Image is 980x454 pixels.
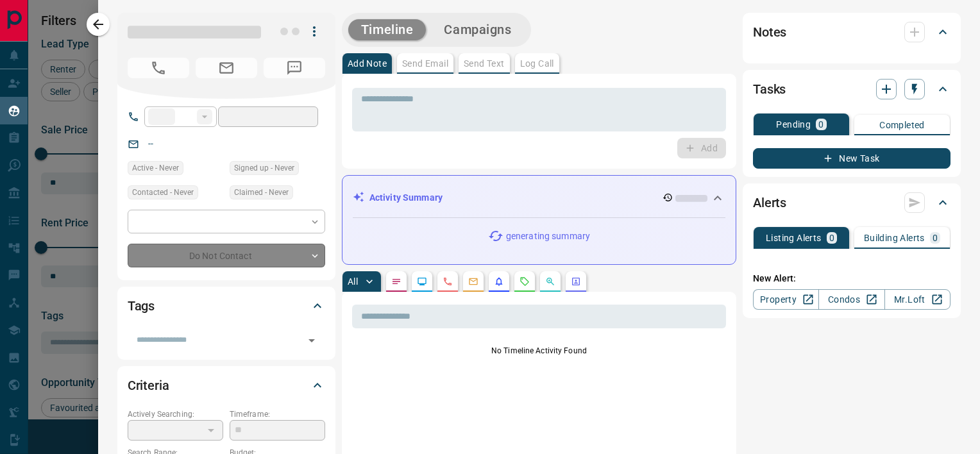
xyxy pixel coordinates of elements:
p: Completed [879,121,925,130]
button: Timeline [348,19,427,40]
svg: Requests [520,276,530,287]
div: Activity Summary [353,186,725,210]
h2: Notes [753,22,786,42]
p: generating summary [506,230,590,243]
p: All [348,277,358,286]
span: No Number [128,58,189,78]
svg: Lead Browsing Activity [417,276,427,287]
h2: Criteria [128,375,169,396]
a: Condos [818,289,884,310]
span: Claimed - Never [234,186,289,199]
p: Actively Searching: [128,408,223,420]
h2: Tags [128,296,155,316]
p: 0 [933,233,938,242]
p: Building Alerts [864,233,925,242]
p: No Timeline Activity Found [352,345,726,357]
p: 0 [829,233,834,242]
div: Tags [128,290,325,321]
p: 0 [818,120,824,129]
p: Pending [776,120,811,129]
p: Listing Alerts [766,233,822,242]
div: Alerts [753,187,950,218]
svg: Agent Actions [571,276,581,287]
span: Signed up - Never [234,162,294,174]
p: Add Note [348,59,387,68]
h2: Tasks [753,79,786,99]
span: Contacted - Never [132,186,194,199]
svg: Opportunities [545,276,555,287]
button: Open [303,332,321,349]
button: Campaigns [431,19,524,40]
div: Tasks [753,74,950,105]
svg: Emails [468,276,478,287]
div: Notes [753,17,950,47]
div: Criteria [128,370,325,401]
a: -- [148,139,153,149]
svg: Calls [443,276,453,287]
a: Property [753,289,819,310]
span: No Number [264,58,325,78]
span: Active - Never [132,162,179,174]
div: Do Not Contact [128,244,325,267]
button: New Task [753,148,950,169]
a: Mr.Loft [884,289,950,310]
h2: Alerts [753,192,786,213]
p: Timeframe: [230,408,325,420]
p: New Alert: [753,272,950,285]
span: No Email [196,58,257,78]
svg: Listing Alerts [494,276,504,287]
svg: Notes [391,276,401,287]
p: Activity Summary [369,191,443,205]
